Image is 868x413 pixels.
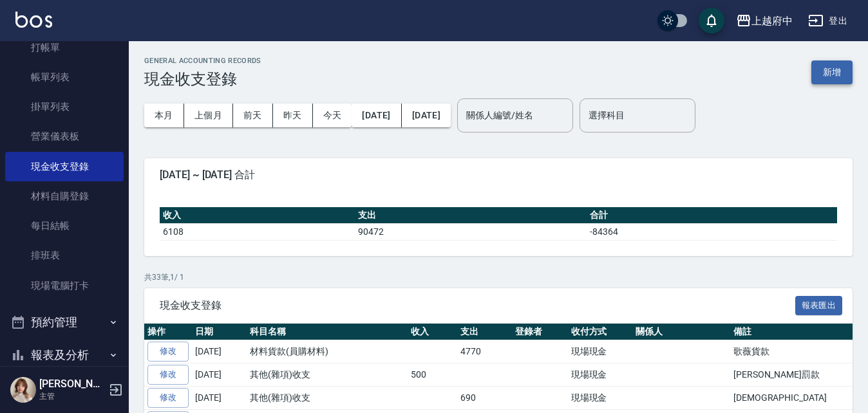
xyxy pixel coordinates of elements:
h2: GENERAL ACCOUNTING RECORDS [144,57,261,65]
td: 4770 [457,340,512,363]
td: 500 [408,363,457,387]
a: 每日結帳 [5,211,124,241]
button: 今天 [313,104,352,127]
td: [DATE] [192,340,247,363]
th: 收入 [160,207,355,224]
button: 前天 [233,104,273,127]
th: 關係人 [632,324,730,340]
th: 支出 [457,324,512,340]
th: 科目名稱 [247,324,408,340]
td: 現場現金 [568,386,633,409]
th: 收入 [408,324,457,340]
td: 現場現金 [568,340,633,363]
td: -84364 [587,223,837,240]
a: 帳單列表 [5,62,124,92]
a: 修改 [147,388,189,408]
button: 新增 [811,60,853,84]
button: 本月 [144,104,184,127]
td: 其他(雜項)收支 [247,363,408,387]
a: 打帳單 [5,33,124,62]
th: 操作 [144,324,192,340]
td: 材料貨款(員購材料) [247,340,408,363]
a: 修改 [147,365,189,385]
th: 收付方式 [568,324,633,340]
span: 現金收支登錄 [160,299,795,312]
a: 排班表 [5,241,124,270]
button: 昨天 [273,104,313,127]
h5: [PERSON_NAME] [39,378,105,390]
p: 主管 [39,390,105,402]
td: [DATE] [192,386,247,409]
th: 支出 [355,207,587,224]
button: save [699,8,724,33]
td: 90472 [355,223,587,240]
button: 預約管理 [5,306,124,339]
button: [DATE] [402,104,451,127]
td: [DATE] [192,363,247,387]
th: 登錄者 [512,324,568,340]
img: Logo [15,12,52,28]
h3: 現金收支登錄 [144,70,261,88]
button: 上個月 [184,104,233,127]
a: 現金收支登錄 [5,152,124,181]
div: 上越府中 [751,13,793,29]
button: 上越府中 [731,8,798,34]
a: 報表匯出 [795,298,843,311]
a: 材料自購登錄 [5,181,124,211]
img: Person [10,377,36,403]
a: 現場電腦打卡 [5,271,124,300]
button: 報表匯出 [795,296,843,316]
th: 合計 [587,207,837,224]
a: 掛單列表 [5,92,124,122]
button: 報表及分析 [5,338,124,372]
a: 新增 [811,66,853,78]
td: 690 [457,386,512,409]
td: 6108 [160,223,355,240]
td: 現場現金 [568,363,633,387]
a: 營業儀表板 [5,122,124,151]
a: 修改 [147,342,189,362]
button: [DATE] [352,104,401,127]
button: 登出 [803,9,853,33]
p: 共 33 筆, 1 / 1 [144,271,853,283]
td: 其他(雜項)收支 [247,386,408,409]
span: [DATE] ~ [DATE] 合計 [160,169,837,181]
th: 日期 [192,324,247,340]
